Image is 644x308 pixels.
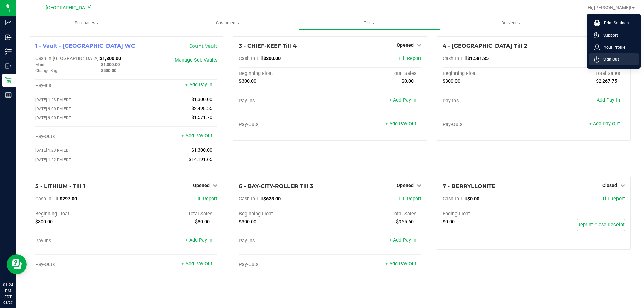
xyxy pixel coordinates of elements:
div: Beginning Float [35,211,126,217]
a: Customers [157,16,299,30]
div: Pay-Outs [239,262,330,268]
span: Hi, [PERSON_NAME]! [588,5,631,10]
li: Sign Out [589,53,639,65]
span: $300.00 [443,78,460,84]
p: 01:24 PM EDT [3,282,13,300]
inline-svg: Inbound [5,34,12,41]
span: Closed [602,183,617,188]
span: $1,571.70 [191,115,212,120]
span: 5 - LITHIUM - Till 1 [35,183,85,189]
a: Purchases [16,16,157,30]
span: [GEOGRAPHIC_DATA] [46,5,92,11]
span: $2,498.55 [191,106,212,111]
div: Pay-Ins [239,98,330,104]
span: Cash In [GEOGRAPHIC_DATA]: [35,56,100,61]
a: + Add Pay-Out [589,121,620,127]
div: Pay-Outs [239,122,330,128]
span: [DATE] 1:23 PM EDT [35,148,71,153]
span: Support [599,32,618,39]
div: Total Sales [126,211,218,217]
span: 6 - BAY-CITY-ROLLER Till 3 [239,183,313,189]
div: Pay-Ins [35,83,126,89]
a: Count Vault [189,43,217,49]
span: $1,300.00 [191,97,212,102]
span: $1,800.00 [100,56,121,61]
span: $0.00 [467,196,479,202]
inline-svg: Inventory [5,48,12,55]
span: $297.00 [60,196,77,202]
a: + Add Pay-Out [181,261,212,267]
div: Total Sales [534,71,625,77]
span: $0.00 [401,78,414,84]
div: Total Sales [330,211,421,217]
div: Beginning Float [239,71,330,77]
span: $628.00 [263,196,281,202]
span: Deliveries [492,20,529,26]
button: Reprint Close Receipt [577,219,625,231]
span: $1,300.00 [191,147,212,153]
inline-svg: Retail [5,77,12,84]
span: $0.00 [443,219,455,225]
span: Cash In Till [239,56,263,61]
a: + Add Pay-In [389,97,416,103]
span: 7 - BERRYLLONITE [443,183,495,189]
p: 08/27 [3,300,13,305]
span: Opened [193,183,210,188]
span: Reprint Close Receipt [577,222,625,228]
span: 1 - Vault - [GEOGRAPHIC_DATA] WC [35,43,135,49]
div: Beginning Float [443,71,534,77]
span: [DATE] 1:22 PM EDT [35,157,71,162]
span: $80.00 [195,219,210,225]
div: Ending Float [443,211,534,217]
span: $1,581.35 [467,56,489,61]
a: Deliveries [440,16,581,30]
span: Cash In Till [443,56,467,61]
div: Pay-Outs [35,262,126,268]
div: Pay-Ins [35,238,126,244]
a: + Add Pay-Out [181,133,212,139]
span: Cash In Till [35,196,60,202]
a: Till Report [398,196,421,202]
a: Till Report [398,56,421,61]
span: [DATE] 9:00 PM EDT [35,106,71,111]
span: Customers [158,20,298,26]
div: Pay-Outs [35,134,126,140]
span: Your Profile [600,44,625,51]
a: + Add Pay-In [593,97,620,103]
span: Tills [299,20,439,26]
span: Change Bag: [35,68,58,73]
span: [DATE] 9:00 PM EDT [35,115,71,120]
inline-svg: Reports [5,91,12,98]
span: $300.00 [239,219,256,225]
inline-svg: Analytics [5,19,12,26]
span: $2,267.75 [596,78,617,84]
a: + Add Pay-Out [385,121,416,127]
a: Till Report [195,196,217,202]
div: Total Sales [330,71,421,77]
span: $14,191.65 [189,157,212,162]
span: Print Settings [600,20,629,26]
span: 4 - [GEOGRAPHIC_DATA] Till 2 [443,43,527,49]
span: Purchases [16,20,157,26]
span: 3 - CHIEF-KEEF Till 4 [239,43,297,49]
a: + Add Pay-In [185,82,212,88]
a: Manage Sub-Vaults [175,57,217,63]
iframe: Resource center [7,254,27,274]
div: Pay-Ins [239,238,330,244]
span: Opened [397,183,414,188]
span: Main: [35,62,45,67]
span: $1,300.00 [101,62,120,67]
span: Cash In Till [443,196,467,202]
a: Till Report [602,196,625,202]
span: $300.00 [263,56,281,61]
span: Opened [397,42,414,48]
span: $300.00 [35,219,53,225]
div: Beginning Float [239,211,330,217]
span: Sign Out [599,56,619,63]
div: Pay-Ins [443,98,534,104]
a: + Add Pay-In [389,237,416,243]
